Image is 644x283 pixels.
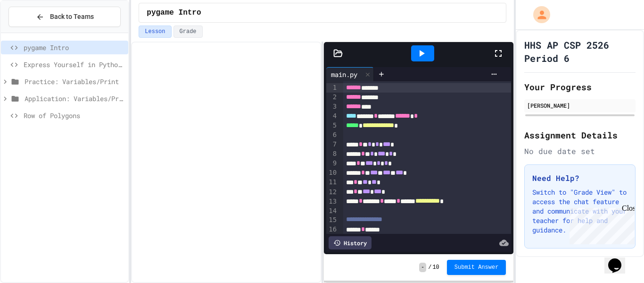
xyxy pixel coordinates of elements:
div: 5 [326,121,338,130]
div: 16 [326,225,338,234]
iframe: chat widget [566,204,635,244]
span: Practice: Variables/Print [25,77,124,86]
h1: HHS AP CSP 2526 Period 6 [524,38,636,65]
span: pygame Intro [147,7,201,18]
div: My Account [523,4,553,26]
h2: Your Progress [524,80,636,94]
button: Grade [173,26,203,38]
span: Row of Polygons [24,111,124,120]
span: pygame Intro [24,43,124,52]
div: 12 [326,188,338,197]
button: Submit Answer [447,260,506,275]
div: 7 [326,140,338,149]
span: - [419,263,426,272]
span: Back to Teams [50,12,94,22]
span: Submit Answer [454,264,499,271]
div: 9 [326,159,338,168]
div: 6 [326,130,338,140]
div: Chat with us now!Close [4,4,65,60]
button: Lesson [139,26,171,38]
div: main.py [326,69,362,79]
div: 2 [326,93,338,102]
div: 3 [326,102,338,111]
div: 14 [326,206,338,216]
div: main.py [326,67,374,81]
h3: Need Help? [532,172,627,184]
div: 4 [326,111,338,121]
iframe: chat widget [604,245,635,274]
h2: Assignment Details [524,129,636,142]
div: 10 [326,168,338,178]
p: Switch to "Grade View" to access the chat feature and communicate with your teacher for help and ... [532,188,627,235]
div: History [329,236,372,249]
span: Application: Variables/Print [25,94,124,103]
div: [PERSON_NAME] [527,101,633,110]
div: No due date set [524,146,636,157]
div: 13 [326,197,338,206]
div: 8 [326,149,338,159]
button: Back to Teams [8,7,121,27]
span: / [428,264,431,271]
div: 1 [326,83,338,93]
div: 11 [326,178,338,187]
span: 10 [432,264,439,271]
span: Express Yourself in Python! [24,60,124,69]
div: 15 [326,215,338,225]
